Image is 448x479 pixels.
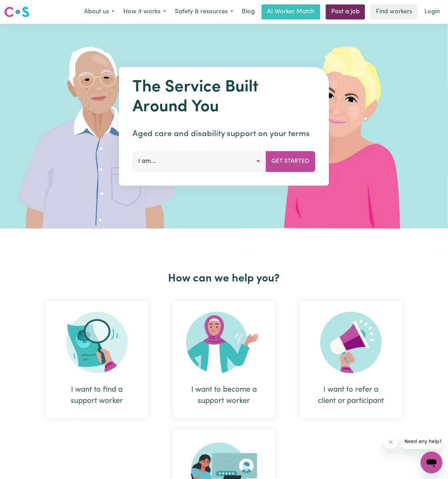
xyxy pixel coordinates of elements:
img: Become Worker [186,312,262,373]
iframe: Button to launch messaging window [421,452,443,474]
div: I want to find a support worker [62,384,132,407]
div: I want to refer a client or participant [300,301,402,418]
p: Aged care and disability support on your terms [133,128,316,140]
button: Safety & resources [170,5,238,19]
button: How it works [119,5,170,19]
h2: How can we help you? [33,272,415,285]
button: About us [80,5,119,19]
button: I am... [133,151,266,172]
a: Post a job [326,4,365,19]
img: Careseekers logo [4,6,29,18]
button: Get Started [266,151,316,172]
div: I want to find a support worker [46,301,148,418]
div: I want to become a support worker [173,301,275,418]
a: Login [420,4,444,19]
a: AI Worker Match [262,4,320,19]
a: Blog [238,4,259,19]
iframe: Message from company [401,434,443,449]
img: Refer [320,312,382,373]
a: Careseekers logo [4,4,29,20]
iframe: Close message [384,435,398,449]
h1: The Service Built Around You [133,78,316,117]
img: Search [66,312,128,373]
div: I want to refer a client or participant [316,384,386,407]
a: Find workers [370,4,418,19]
div: I want to become a support worker [189,384,259,407]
